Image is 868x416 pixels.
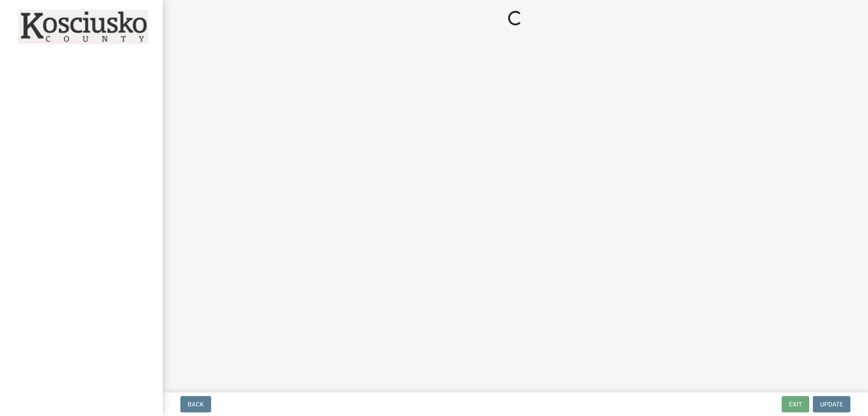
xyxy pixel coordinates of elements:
button: Update [813,396,850,412]
img: Kosciusko County, Indiana [18,10,148,44]
span: Update [820,401,843,408]
button: Back [180,396,211,412]
span: Back [188,401,204,408]
button: Exit [782,396,809,412]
